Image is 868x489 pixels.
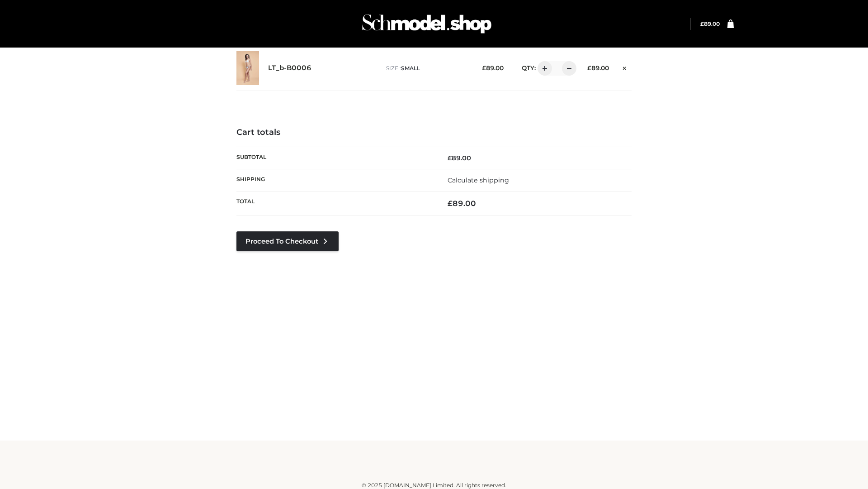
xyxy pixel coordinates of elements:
a: Proceed to Checkout [236,231,339,251]
span: £ [448,154,452,162]
h4: Cart totals [236,128,632,138]
bdi: 89.00 [482,64,504,72]
bdi: 89.00 [448,199,476,208]
a: Remove this item [618,61,632,73]
span: £ [482,64,486,72]
a: £89.00 [700,20,720,27]
th: Shipping [236,169,434,191]
a: LT_b-B0006 [268,64,311,72]
th: Total [236,192,434,216]
p: size : [386,64,468,72]
bdi: 89.00 [448,154,471,162]
img: Schmodel Admin 964 [359,6,495,42]
bdi: 89.00 [587,64,609,72]
a: Calculate shipping [448,176,509,184]
span: £ [587,64,591,72]
bdi: 89.00 [700,20,720,27]
span: SMALL [401,65,420,72]
span: £ [700,20,704,27]
span: £ [448,199,453,208]
th: Subtotal [236,147,434,169]
div: QTY: [513,61,573,76]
